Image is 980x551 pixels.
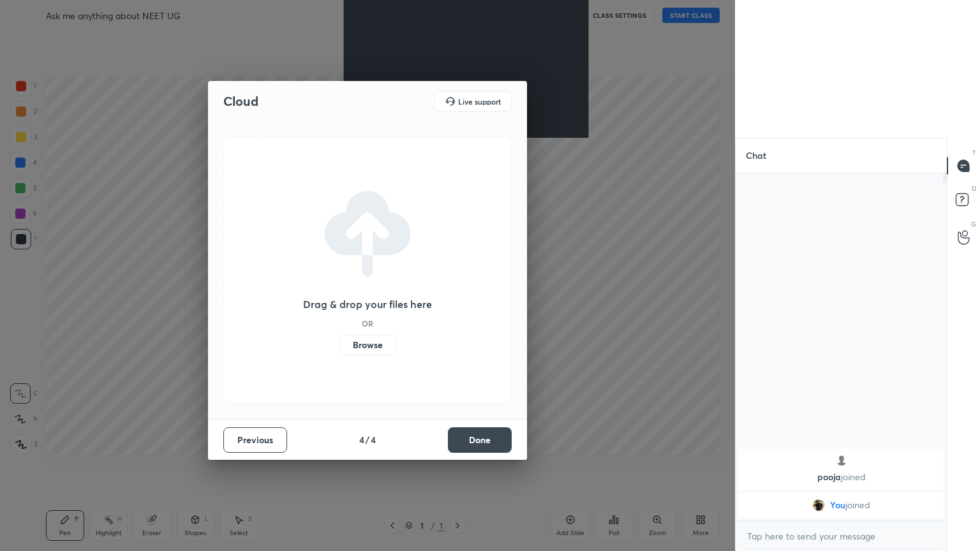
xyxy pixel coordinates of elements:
p: G [971,219,976,229]
button: Done [448,427,512,453]
div: grid [736,446,947,520]
h5: OR [362,320,373,327]
button: Previous [223,427,287,453]
span: joined [845,500,870,510]
span: joined [841,471,866,483]
h4: 4 [371,433,376,446]
h2: Cloud [223,93,258,110]
h4: / [366,433,369,446]
h3: Drag & drop your files here [303,299,432,309]
p: pooja [746,472,936,482]
h5: Live support [458,98,501,105]
p: T [972,148,976,158]
p: D [972,184,976,193]
img: default.png [835,454,848,467]
p: Chat [736,138,776,172]
h4: 4 [359,433,364,446]
span: You [830,500,845,510]
img: 972cef165c4e428681d13a87c9ec34ae.jpg [812,499,825,511]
